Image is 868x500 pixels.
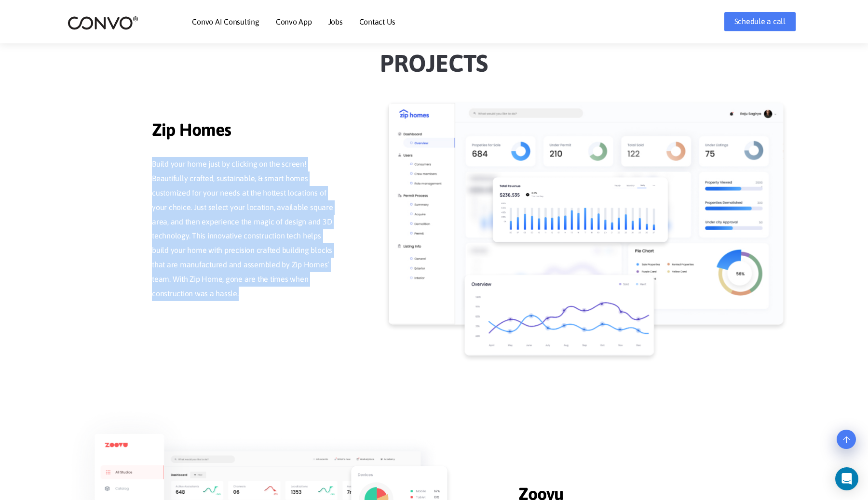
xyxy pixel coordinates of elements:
a: Contact Us [359,18,395,26]
img: logo_2.png [68,15,138,30]
a: Convo App [276,18,312,26]
span: Zip Homes [152,119,335,143]
div: Open Intercom Messenger [835,467,858,490]
a: Convo AI Consulting [192,18,259,26]
a: Jobs [328,18,343,26]
a: Schedule a call [724,12,796,31]
p: Build your home just by clicking on the screen! Beautifully crafted, sustainable, & smart homes c... [152,157,335,301]
h2: a Small sample of our projects [166,20,702,85]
